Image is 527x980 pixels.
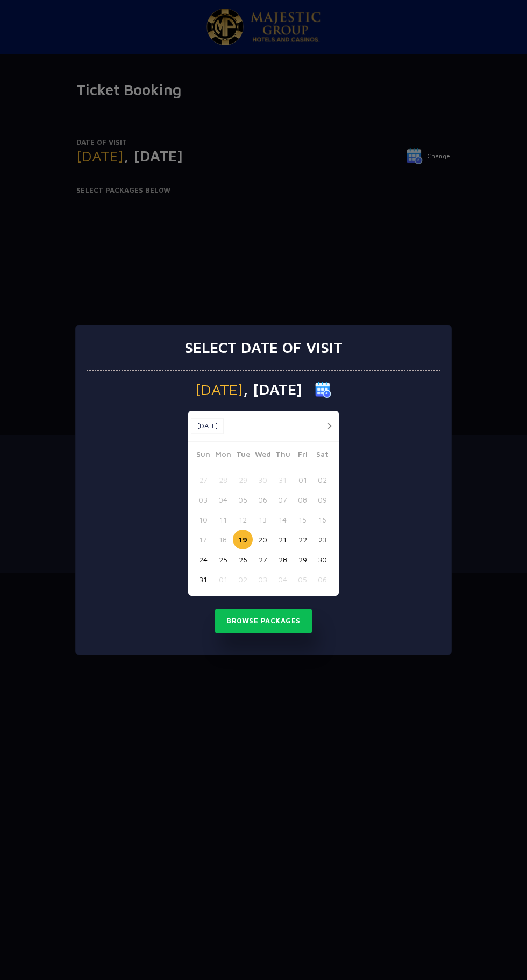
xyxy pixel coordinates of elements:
[273,490,293,510] button: 07
[193,470,213,490] button: 27
[213,549,233,569] button: 25
[196,382,243,397] span: [DATE]
[253,530,273,549] button: 20
[213,470,233,490] button: 28
[293,448,312,463] span: Fri
[213,490,233,510] button: 04
[312,569,332,589] button: 06
[293,510,312,530] button: 15
[233,549,253,569] button: 26
[253,470,273,490] button: 30
[293,490,312,510] button: 08
[253,448,273,463] span: Wed
[293,569,312,589] button: 05
[233,569,253,589] button: 02
[273,510,293,530] button: 14
[293,549,312,569] button: 29
[213,510,233,530] button: 11
[233,448,253,463] span: Tue
[312,470,332,490] button: 02
[315,382,331,398] img: calender icon
[213,569,233,589] button: 01
[193,569,213,589] button: 31
[312,530,332,549] button: 23
[312,490,332,510] button: 09
[312,549,332,569] button: 30
[273,530,293,549] button: 21
[233,490,253,510] button: 05
[193,510,213,530] button: 10
[213,530,233,549] button: 18
[253,569,273,589] button: 03
[193,530,213,549] button: 17
[253,490,273,510] button: 06
[253,510,273,530] button: 13
[273,549,293,569] button: 28
[184,339,343,357] h3: Select date of visit
[233,470,253,490] button: 29
[193,448,213,463] span: Sun
[233,530,253,549] button: 19
[273,569,293,589] button: 04
[215,609,312,633] button: Browse Packages
[253,549,273,569] button: 27
[193,490,213,510] button: 03
[243,382,302,397] span: , [DATE]
[193,549,213,569] button: 24
[273,470,293,490] button: 31
[273,448,293,463] span: Thu
[312,448,332,463] span: Sat
[233,510,253,530] button: 12
[293,470,312,490] button: 01
[191,418,224,434] button: [DATE]
[312,510,332,530] button: 16
[213,448,233,463] span: Mon
[293,530,312,549] button: 22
